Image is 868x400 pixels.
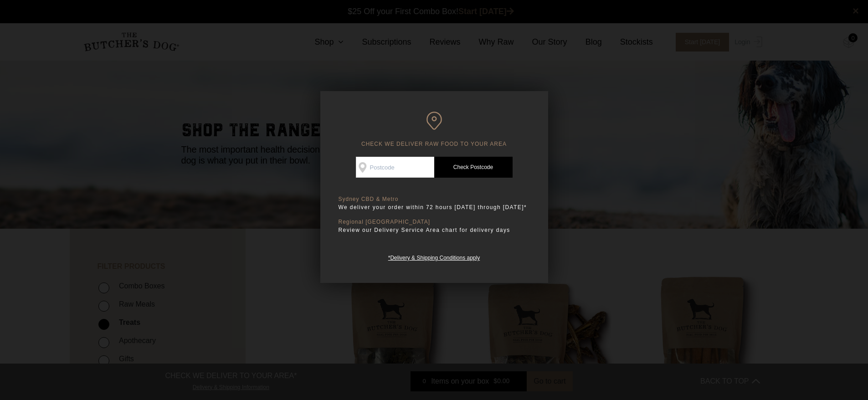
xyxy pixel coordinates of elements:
a: Check Postcode [434,157,513,178]
input: Postcode [356,157,434,178]
a: *Delivery & Shipping Conditions apply [388,252,480,261]
p: Review our Delivery Service Area chart for delivery days [339,226,530,235]
p: Regional [GEOGRAPHIC_DATA] [339,219,530,226]
h6: CHECK WE DELIVER RAW FOOD TO YOUR AREA [339,112,530,148]
p: Sydney CBD & Metro [339,196,530,203]
p: We deliver your order within 72 hours [DATE] through [DATE]* [339,203,530,212]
